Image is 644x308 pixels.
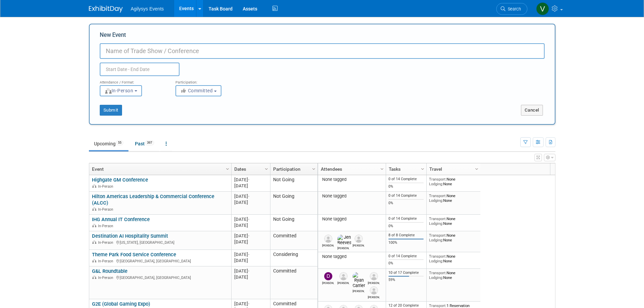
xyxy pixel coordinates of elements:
[388,261,424,266] div: 0%
[248,217,249,222] span: -
[337,235,352,245] img: Jen Reeves
[98,240,115,245] span: In-Person
[248,268,249,274] span: -
[388,278,424,282] div: 59%
[429,254,478,264] div: None None
[234,268,267,274] div: [DATE]
[92,268,127,274] a: G&L Roundtable
[429,163,476,175] a: Travel
[130,137,159,150] a: Past397
[234,183,267,189] div: [DATE]
[322,280,334,285] div: Darren Student
[248,301,249,306] span: -
[92,193,214,206] a: Hilton Americas Leadership & Commercial Conference (ALCC)
[388,201,424,206] div: 0%
[270,231,317,250] td: Committed
[388,233,424,238] div: 8 of 8 Complete
[388,303,424,308] div: 12 of 20 Complete
[98,276,115,280] span: In-Person
[320,193,383,199] div: None tagged
[429,177,447,182] span: Transport:
[92,239,228,245] div: [US_STATE], [GEOGRAPHIC_DATA]
[92,301,150,307] a: G2E (Global Gaming Expo)
[225,166,230,172] span: Column Settings
[92,252,176,258] a: Theme Park Food Service Conference
[100,85,142,96] button: In-Person
[270,250,317,266] td: Considering
[496,3,527,15] a: Search
[324,235,332,243] img: Frank Pitsikalis
[429,233,447,238] span: Transport:
[429,216,478,226] div: None None
[310,163,317,173] a: Column Settings
[429,270,447,275] span: Transport:
[337,280,349,285] div: Marty Halaburda
[388,216,424,221] div: 0 of 14 Complete
[92,207,96,211] img: In-Person Event
[264,166,269,172] span: Column Settings
[388,240,424,245] div: 100%
[270,175,317,192] td: Not Going
[175,76,241,85] div: Participation:
[98,224,115,228] span: In-Person
[368,294,380,299] div: John Cleverly
[145,140,154,145] span: 397
[234,252,267,257] div: [DATE]
[379,166,385,172] span: Column Settings
[320,177,383,182] div: None tagged
[536,2,549,15] img: Vaitiare Munoz
[388,224,424,229] div: 0%
[234,177,267,183] div: [DATE]
[388,193,424,198] div: 0 of 14 Complete
[131,6,164,11] span: Agilysys Events
[324,272,332,280] img: Darren Student
[234,193,267,199] div: [DATE]
[224,163,231,173] a: Column Settings
[429,198,443,203] span: Lodging:
[429,182,443,186] span: Lodging:
[389,163,422,175] a: Tasks
[429,193,447,198] span: Transport:
[521,105,543,116] button: Cancel
[388,254,424,259] div: 0 of 14 Complete
[248,177,249,182] span: -
[429,177,478,187] div: None None
[234,258,267,263] div: [DATE]
[92,216,150,222] a: IHG Annual IT Conference
[339,272,348,280] img: Marty Halaburda
[248,194,249,199] span: -
[429,233,478,243] div: None None
[92,259,96,262] img: In-Person Event
[388,270,424,275] div: 10 of 17 Complete
[92,240,96,244] img: In-Person Event
[234,163,266,175] a: Dates
[234,274,267,280] div: [DATE]
[270,192,317,215] td: Not Going
[270,215,317,231] td: Not Going
[175,85,221,96] button: Committed
[92,276,96,279] img: In-Person Event
[419,163,426,173] a: Column Settings
[234,301,267,307] div: [DATE]
[388,177,424,182] div: 0 of 14 Complete
[505,6,521,11] span: Search
[429,270,478,280] div: None None
[234,233,267,239] div: [DATE]
[370,286,378,294] img: John Cleverly
[89,6,123,13] img: ExhibitDay
[100,105,122,116] button: Submit
[89,137,128,150] a: Upcoming55
[92,177,148,183] a: Highgate GM Conference
[248,252,249,257] span: -
[104,88,134,93] span: In-Person
[92,163,227,175] a: Event
[337,245,349,250] div: Jen Reeves
[100,76,165,85] div: Attendance / Format:
[311,166,316,172] span: Column Settings
[355,235,363,243] img: Tim Colligan
[98,259,115,263] span: In-Person
[92,233,168,239] a: Destination AI Hospitality Summit
[92,258,228,264] div: [GEOGRAPHIC_DATA], [GEOGRAPHIC_DATA]
[474,166,479,172] span: Column Settings
[100,63,180,76] input: Start Date - End Date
